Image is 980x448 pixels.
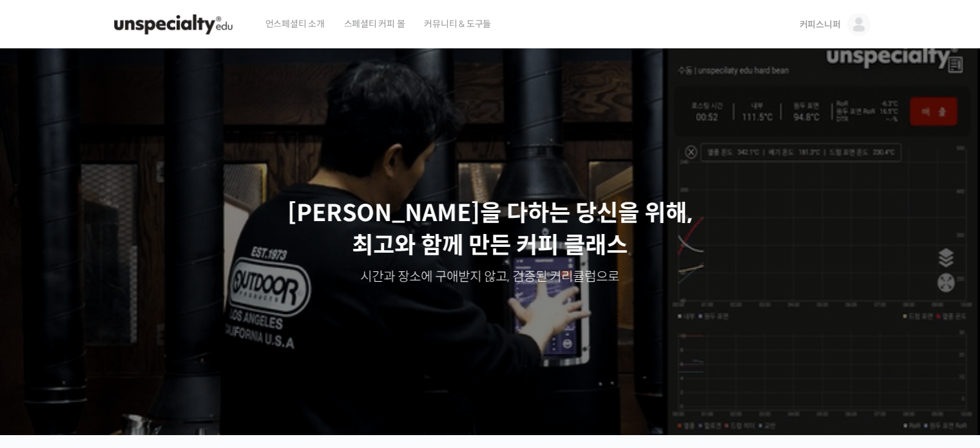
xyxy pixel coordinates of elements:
span: 커피스니퍼 [800,19,841,30]
p: [PERSON_NAME]을 다하는 당신을 위해, 최고와 함께 만든 커피 클래스 [13,197,968,262]
p: 시간과 장소에 구애받지 않고, 검증된 커리큘럼으로 [13,268,968,286]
